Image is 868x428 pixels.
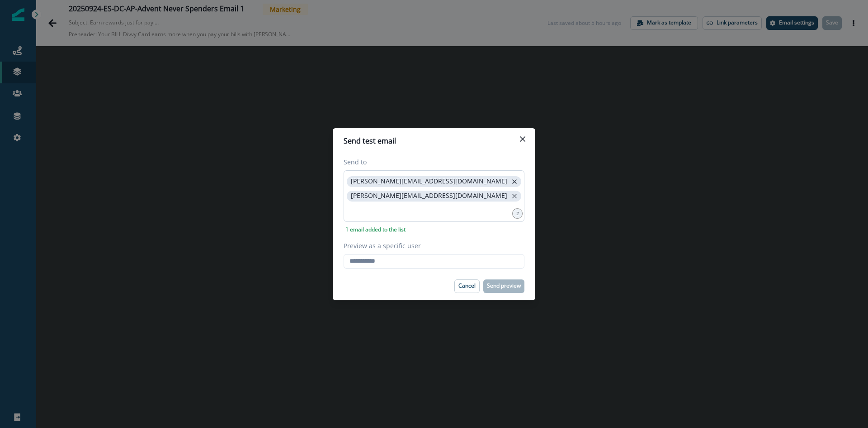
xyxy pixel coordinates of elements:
button: Cancel [454,279,480,293]
button: Close [515,132,530,146]
p: 1 email added to the list [344,226,407,234]
p: Send test email [344,135,396,146]
button: close [510,177,519,186]
p: Send preview [487,283,521,289]
p: [PERSON_NAME][EMAIL_ADDRESS][DOMAIN_NAME] [351,192,507,200]
p: Cancel [458,283,476,289]
label: Send to [344,157,519,167]
label: Preview as a specific user [344,241,519,250]
button: close [510,192,519,201]
button: Send preview [483,279,524,293]
div: 2 [512,208,523,219]
p: [PERSON_NAME][EMAIL_ADDRESS][DOMAIN_NAME] [351,178,507,185]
